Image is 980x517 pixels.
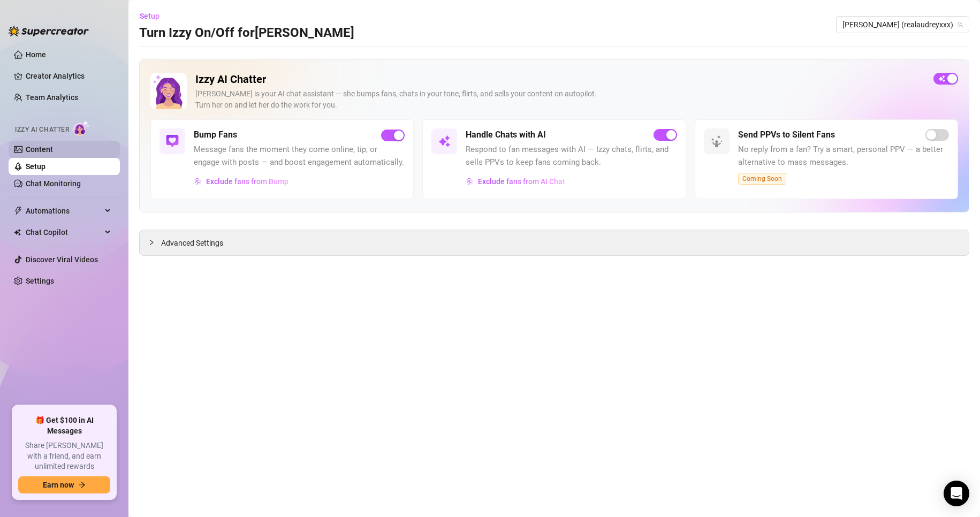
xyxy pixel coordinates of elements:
a: Discover Viral Videos [26,255,98,264]
img: AI Chatter [73,120,90,136]
img: svg%3e [166,135,179,148]
img: svg%3e [194,178,202,185]
a: Creator Analytics [26,67,111,85]
h3: Turn Izzy On/Off for [PERSON_NAME] [139,25,354,42]
button: Earn nowarrow-right [18,476,110,493]
span: collapsed [148,239,155,246]
span: Respond to fan messages with AI — Izzy chats, flirts, and sells PPVs to keep fans coming back. [466,143,677,169]
span: arrow-right [78,481,86,489]
button: Exclude fans from Bump [194,173,289,190]
a: Chat Monitoring [26,179,81,188]
img: Izzy AI Chatter [150,73,187,109]
span: Exclude fans from Bump [206,177,288,186]
img: logo-BBDzfeDw.svg [9,26,89,36]
img: svg%3e [438,135,451,148]
span: Audrey (realaudreyxxx) [842,17,963,33]
img: Chat Copilot [14,229,21,236]
a: Setup [26,162,45,171]
h5: Bump Fans [194,128,237,141]
span: Automations [26,202,102,219]
div: collapsed [148,237,161,248]
span: 🎁 Get $100 in AI Messages [18,415,110,436]
span: Advanced Settings [161,237,223,249]
img: svg%3e [710,135,723,148]
a: Content [26,145,53,154]
h2: Izzy AI Chatter [195,73,925,86]
span: Message fans the moment they come online, tip, or engage with posts — and boost engagement automa... [194,143,405,169]
div: [PERSON_NAME] is your AI chat assistant — she bumps fans, chats in your tone, flirts, and sells y... [195,88,925,111]
a: Settings [26,277,54,285]
h5: Send PPVs to Silent Fans [738,128,835,141]
h5: Handle Chats with AI [466,128,546,141]
span: Share [PERSON_NAME] with a friend, and earn unlimited rewards [18,440,110,472]
a: Team Analytics [26,93,78,102]
div: Open Intercom Messenger [944,481,969,506]
span: No reply from a fan? Try a smart, personal PPV — a better alternative to mass messages. [738,143,949,169]
span: Chat Copilot [26,224,102,241]
span: Exclude fans from AI Chat [478,177,565,186]
img: svg%3e [466,178,474,185]
span: Izzy AI Chatter [15,125,69,135]
span: Setup [140,12,159,20]
span: Coming Soon [738,173,786,185]
button: Exclude fans from AI Chat [466,173,566,190]
button: Setup [139,7,168,25]
span: thunderbolt [14,207,22,215]
a: Home [26,50,46,59]
span: team [957,21,963,28]
span: Earn now [43,481,74,489]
